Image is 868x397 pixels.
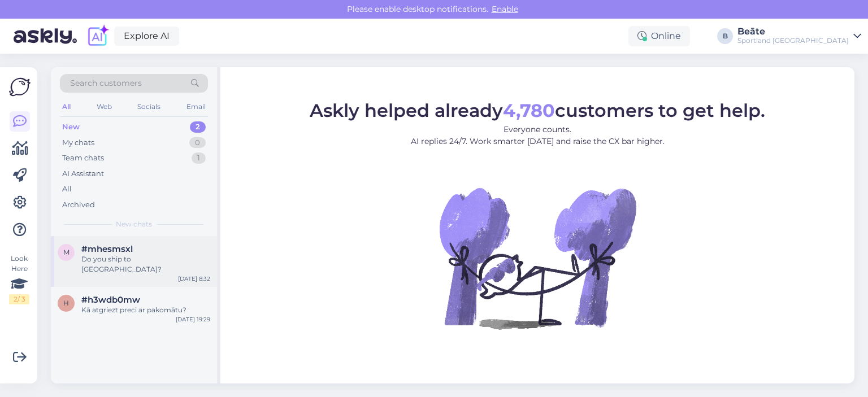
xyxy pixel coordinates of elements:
span: m [63,248,70,256]
div: 2 [190,121,206,133]
div: 1 [192,152,206,164]
p: Everyone counts. AI replies 24/7. Work smarter [DATE] and raise the CX bar higher. [310,123,765,147]
img: No Chat active [436,156,639,359]
span: Search customers [70,77,142,89]
div: Web [94,99,114,114]
div: Do you ship to [GEOGRAPHIC_DATA]? [81,254,210,274]
div: Look Here [9,254,29,304]
div: Kā atgriezt preci ar pakomātu? [81,305,210,315]
div: Online [628,26,690,46]
div: Beāte [737,27,849,36]
div: Email [184,99,208,114]
div: All [60,99,73,114]
span: #h3wdb0mw [81,295,140,305]
img: explore-ai [86,24,110,48]
div: Sportland [GEOGRAPHIC_DATA] [737,36,849,45]
span: New chats [116,219,152,229]
span: #mhesmsxl [81,244,133,254]
div: [DATE] 8:32 [178,274,210,283]
a: Explore AI [114,27,179,46]
div: All [62,184,72,195]
b: 4,780 [503,99,555,121]
div: B [717,28,733,44]
span: h [63,299,69,307]
div: 2 / 3 [9,294,29,304]
img: Askly Logo [9,76,31,98]
div: AI Assistant [62,168,104,180]
span: Askly helped already customers to get help. [310,99,765,121]
div: My chats [62,137,94,149]
a: BeāteSportland [GEOGRAPHIC_DATA] [737,27,861,45]
div: Archived [62,199,95,211]
div: 0 [189,137,206,149]
div: [DATE] 19:29 [176,315,210,324]
div: New [62,121,80,133]
div: Team chats [62,152,104,164]
div: Socials [135,99,163,114]
span: Enable [488,4,522,14]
